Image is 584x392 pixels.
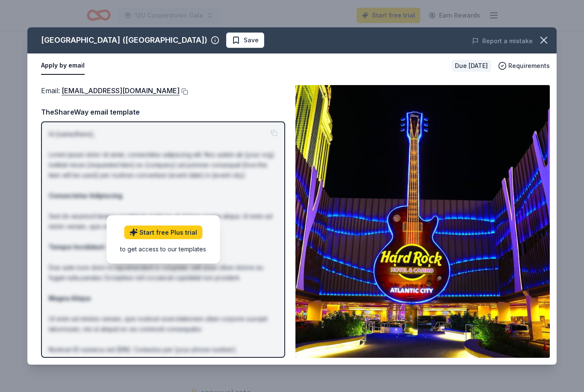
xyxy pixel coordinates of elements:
strong: Tempor Incididunt [49,243,105,251]
p: Hi [name/there], Lorem ipsum dolor sit amet, consectetur adipiscing elit. Nos autem ab [your org]... [49,129,277,386]
a: [EMAIL_ADDRESS][DOMAIN_NAME] [62,85,180,96]
div: TheShareWay email template [41,106,285,118]
div: to get access to our templates [120,245,206,253]
button: Apply by email [41,57,85,75]
button: Requirements [498,61,550,71]
span: Email : [41,86,180,95]
div: [GEOGRAPHIC_DATA] ([GEOGRAPHIC_DATA]) [41,33,207,47]
a: Start free Plus trial [124,226,202,239]
span: Requirements [508,61,550,71]
strong: Consectetur Adipiscing [49,192,122,199]
div: Due [DATE] [451,60,491,72]
strong: Magna Aliqua [49,295,91,302]
button: Save [226,32,264,48]
button: Report a mistake [472,36,533,46]
span: Save [244,35,259,45]
img: Image for Hard Rock Hotel & Casino (Atlantic City) [295,85,550,358]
